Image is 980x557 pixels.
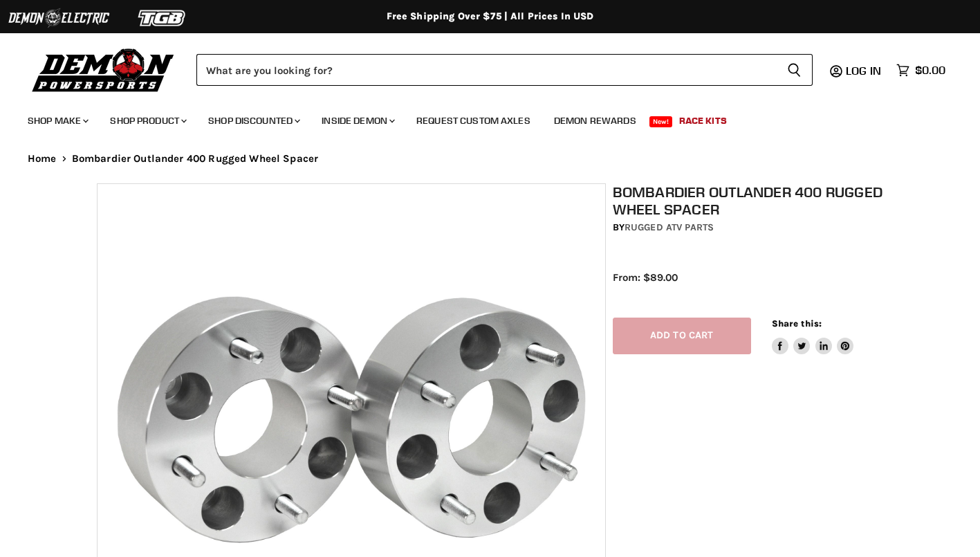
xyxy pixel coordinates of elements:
[840,64,889,77] a: Log in
[17,101,942,135] ul: Main menu
[196,54,813,86] form: Product
[915,64,945,77] span: $0.00
[198,107,308,135] a: Shop Discounted
[406,107,541,135] a: Request Custom Axles
[17,107,97,135] a: Shop Make
[625,221,714,233] a: Rugged ATV Parts
[613,220,890,235] div: by
[100,107,195,135] a: Shop Product
[28,153,57,165] a: Home
[544,107,647,135] a: Demon Rewards
[889,60,952,80] a: $0.00
[111,5,214,31] img: TGB Logo 2
[649,116,673,127] span: New!
[311,107,403,135] a: Inside Demon
[28,45,179,94] img: Demon Powersports
[846,64,881,77] span: Log in
[772,318,854,354] aside: Share this:
[7,5,111,31] img: Demon Electric Logo 2
[613,271,678,284] span: From: $89.00
[776,54,813,86] button: Search
[669,107,737,135] a: Race Kits
[72,153,319,165] span: Bombardier Outlander 400 Rugged Wheel Spacer
[772,318,822,329] span: Share this:
[613,183,890,218] h1: Bombardier Outlander 400 Rugged Wheel Spacer
[196,54,776,86] input: Search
